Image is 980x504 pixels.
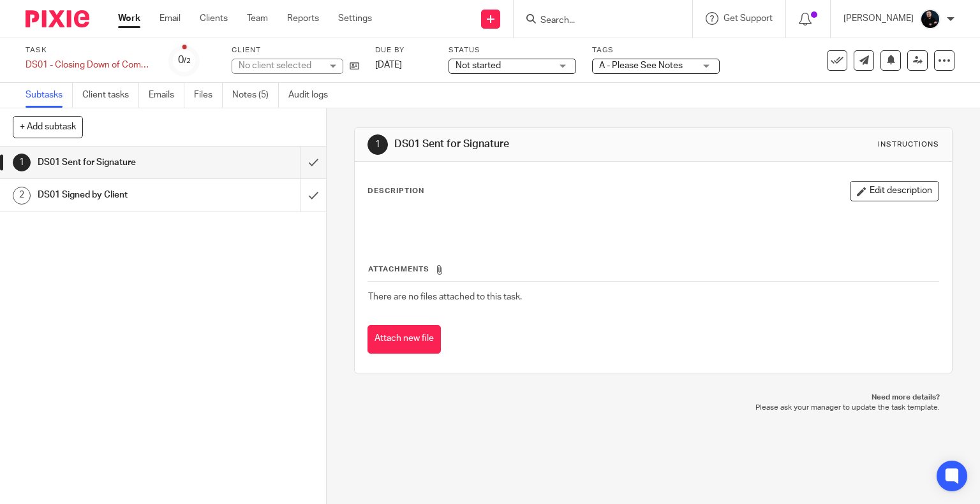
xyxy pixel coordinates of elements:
label: Task [26,45,153,55]
div: 2 [13,187,31,205]
p: Description [367,186,424,196]
label: Tags [592,45,720,55]
a: Team [247,12,268,25]
a: Work [118,12,140,25]
a: Clients [200,12,228,25]
a: Email [160,12,181,25]
div: 0 [178,53,191,68]
div: 1 [367,134,388,155]
a: Reports [287,12,319,25]
a: Notes (5) [232,83,279,108]
p: Need more details? [367,392,940,403]
h1: DS01 Signed by Client [38,185,204,205]
span: [DATE] [375,61,402,69]
a: Client tasks [82,83,139,108]
label: Due by [375,45,433,55]
a: Emails [149,83,184,108]
span: Get Support [724,14,773,23]
p: [PERSON_NAME] [843,12,914,25]
div: No client selected [239,59,322,72]
img: Pixie [26,10,89,27]
button: Edit description [850,181,939,201]
small: /2 [184,57,191,64]
a: Files [194,83,223,108]
span: Attachments [368,266,429,273]
button: + Add subtask [13,116,83,138]
span: A - Please See Notes [599,61,683,70]
a: Settings [338,12,372,25]
span: Not started [456,61,501,70]
div: 1 [13,154,31,171]
a: Audit logs [288,83,338,108]
input: Search [539,15,654,27]
label: Status [449,45,576,55]
img: Headshots%20accounting4everything_Poppy%20Jakes%20Photography-2203.jpg [920,9,940,29]
div: Instructions [878,140,939,150]
p: Please ask your manager to update the task template. [367,403,940,413]
button: Attach new file [367,325,441,354]
label: Client [232,45,359,55]
a: Subtasks [26,83,73,108]
div: DS01 - Closing Down of Company [26,59,153,71]
span: There are no files attached to this task. [368,292,522,301]
h1: DS01 Sent for Signature [38,153,204,172]
h1: DS01 Sent for Signature [394,138,680,151]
